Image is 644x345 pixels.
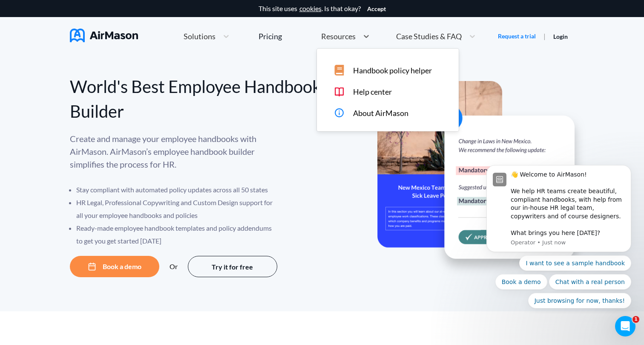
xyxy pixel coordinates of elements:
[353,109,408,118] span: About AirMason
[498,32,536,41] a: Request a trial
[76,196,279,222] li: HR Legal, Professional Copywriting and Custom Design support for all your employee handbooks and ...
[76,222,279,247] li: Ready-made employee handbook templates and policy addendums to get you get started [DATE]
[170,263,178,270] div: Or
[70,256,159,277] button: Book a demo
[184,32,216,40] span: Solutions
[377,81,586,277] img: hero-banner
[632,316,639,323] span: 1
[188,256,277,277] button: Try it for free
[353,87,392,96] span: Help center
[543,32,546,40] span: |
[70,29,138,42] img: AirMason Logo
[70,132,279,171] p: Create and manage your employee handbooks with AirMason. AirMason’s employee handbook builder sim...
[367,6,386,12] button: Accept cookies
[353,66,432,75] span: Handbook policy helper
[259,29,282,44] a: Pricing
[321,32,356,40] span: Resources
[76,183,279,196] li: Stay compliant with automated policy updates across all 50 states
[259,32,282,40] div: Pricing
[396,32,462,40] span: Case Studies & FAQ
[553,33,568,40] a: Login
[299,5,322,12] a: cookies
[474,157,644,313] iframe: Intercom notifications message
[70,74,322,124] div: World's Best Employee Handbook Builder
[615,316,635,336] iframe: Intercom live chat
